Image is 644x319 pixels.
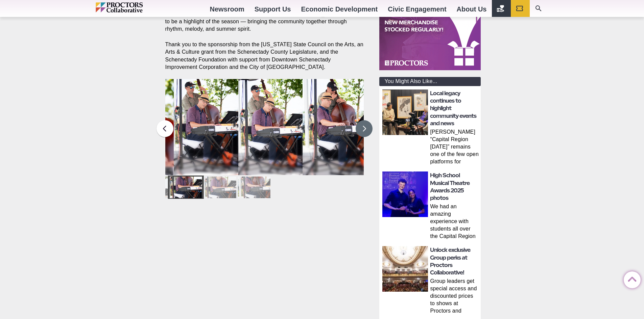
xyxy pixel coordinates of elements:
[96,2,172,12] img: Proctors logo
[430,128,479,167] p: [PERSON_NAME] “Capital Region [DATE]” remains one of the few open platforms for everyday voices S...
[165,41,364,71] p: Thank you to the sponsorship from the [US_STATE] State Council on the Arts, an Arts & Culture gra...
[157,120,173,137] button: Previous slide
[382,89,428,135] img: thumbnail: Local legacy continues to highlight community events and news
[430,203,479,241] p: We had an amazing experience with students all over the Capital Region at the 2025 High School Mu...
[379,77,481,86] div: You Might Also Like...
[382,171,428,217] img: thumbnail: High School Musical Theatre Awards 2025 photos
[430,172,470,201] a: High School Musical Theatre Awards 2025 photos
[382,246,428,292] img: thumbnail: Unlock exclusive Group perks at Proctors Collaborative!
[624,272,637,285] a: Back to Top
[430,247,470,276] a: Unlock exclusive Group perks at Proctors Collaborative!
[165,3,364,33] p: Whether grabbing lunch or just soaking up the sun, attendees enjoyed a laid-back, musical break e...
[430,277,479,316] p: Group leaders get special access and discounted prices to shows at Proctors and theREP SCHENECTAD...
[430,90,476,127] a: Local legacy continues to highlight community events and news
[356,120,373,137] button: Next slide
